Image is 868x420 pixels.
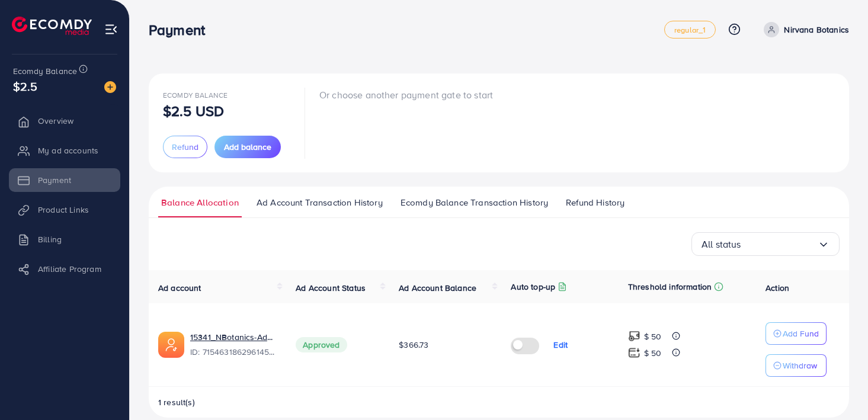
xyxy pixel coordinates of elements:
[566,196,624,209] span: Refund History
[163,90,228,100] span: Ecomdy Balance
[765,322,827,345] button: Add Fund
[104,23,118,36] img: menu
[13,65,77,77] span: Ecomdy Balance
[13,78,38,95] span: $2.5
[759,22,849,37] a: Nirvana Botanics
[158,332,184,358] img: ic-ads-acc.e4c84228.svg
[399,339,428,351] span: $366.73
[511,280,555,294] p: Auto top-up
[765,282,789,294] span: Action
[628,347,640,359] img: top-up amount
[401,196,548,209] span: Ecomdy Balance Transaction History
[149,21,214,39] h3: Payment
[257,196,383,209] span: Ad Account Transaction History
[628,280,712,294] p: Threshold information
[158,282,201,294] span: Ad account
[163,136,207,158] button: Refund
[214,136,281,158] button: Add balance
[674,26,706,34] span: regular_1
[765,354,827,377] button: Withdraw
[644,346,662,360] p: $ 50
[190,331,277,358] div: <span class='underline'>15341_NBotanics-AdAccount-1_1665861917823</span></br>7154631862961455105
[12,17,92,35] img: logo
[783,358,817,373] p: Withdraw
[644,329,662,344] p: $ 50
[399,282,476,294] span: Ad Account Balance
[628,330,640,342] img: top-up amount
[296,337,347,352] span: Approved
[741,235,818,254] input: Search for option
[190,346,277,358] span: ID: 7154631862961455105
[783,326,819,341] p: Add Fund
[296,282,366,294] span: Ad Account Status
[224,141,271,153] span: Add balance
[784,23,849,37] p: Nirvana Botanics
[104,81,116,93] img: image
[163,104,224,118] p: $2.5 USD
[172,141,198,153] span: Refund
[691,232,840,256] div: Search for option
[319,88,493,102] p: Or choose another payment gate to start
[190,331,277,343] a: 15341_NBotanics-AdAccount-1_1665861917823
[664,21,716,39] a: regular_1
[158,396,195,408] span: 1 result(s)
[161,196,239,209] span: Balance Allocation
[702,235,741,254] span: All status
[553,338,568,352] p: Edit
